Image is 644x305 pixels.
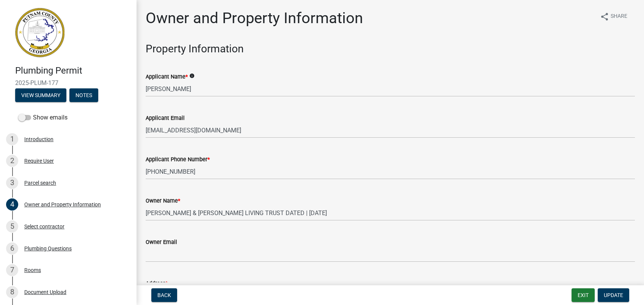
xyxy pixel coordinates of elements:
[6,155,18,167] div: 2
[15,88,66,102] button: View Summary
[24,180,56,186] div: Parcel search
[146,240,177,245] label: Owner Email
[146,157,210,162] label: Applicant Phone Number
[15,93,66,99] wm-modal-confirm: Summary
[69,88,98,102] button: Notes
[146,116,185,121] label: Applicant Email
[146,9,363,27] h1: Owner and Property Information
[6,220,18,233] div: 5
[15,65,130,76] h4: Plumbing Permit
[6,177,18,189] div: 3
[146,281,168,286] label: Address
[157,292,171,298] span: Back
[69,93,98,99] wm-modal-confirm: Notes
[24,267,41,273] div: Rooms
[598,288,629,302] button: Update
[15,8,64,57] img: Putnam County, Georgia
[24,137,53,142] div: Introduction
[24,158,54,164] div: Require User
[6,264,18,276] div: 7
[18,113,68,122] label: Show emails
[611,12,627,21] span: Share
[189,73,195,79] i: info
[24,202,101,207] div: Owner and Property Information
[146,74,188,80] label: Applicant Name
[600,12,609,21] i: share
[24,224,64,229] div: Select contractor
[6,286,18,298] div: 8
[24,246,72,251] div: Plumbing Questions
[594,9,633,24] button: shareShare
[151,288,177,302] button: Back
[146,198,180,204] label: Owner Name
[15,79,121,86] span: 2025-PLUM-177
[572,288,595,302] button: Exit
[6,198,18,211] div: 4
[6,242,18,255] div: 6
[604,292,623,298] span: Update
[146,42,635,55] h3: Property Information
[24,289,66,295] div: Document Upload
[6,133,18,145] div: 1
